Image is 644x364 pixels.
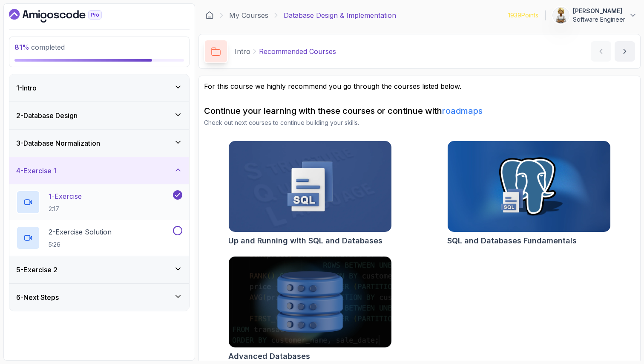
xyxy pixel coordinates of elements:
p: Database Design & Implementation [284,10,396,20]
h3: 1 - Intro [16,83,37,93]
button: 3-Database Normalization [9,130,189,157]
h2: Advanced Databases [228,350,310,362]
button: 4-Exercise 1 [9,157,189,184]
p: Software Engineer [573,15,625,24]
a: SQL and Databases Fundamentals cardSQL and Databases Fundamentals [447,141,611,247]
h3: 6 - Next Steps [16,292,59,302]
button: user profile image[PERSON_NAME]Software Engineer [552,7,637,24]
span: completed [14,43,65,51]
button: 5-Exercise 2 [9,256,189,283]
button: 1-Intro [9,74,189,102]
p: 5:26 [49,240,112,249]
h2: Up and Running with SQL and Databases [228,235,382,247]
button: 1-Exercise2:17 [16,190,182,214]
p: 2:17 [49,205,82,213]
h3: 2 - Database Design [16,110,78,121]
a: Advanced Databases cardAdvanced Databases [228,256,392,362]
button: previous content [591,41,611,62]
img: Advanced Databases card [229,257,391,347]
h3: 4 - Exercise 1 [16,166,56,176]
h3: 5 - Exercise 2 [16,265,57,275]
p: Intro [235,46,250,56]
p: [PERSON_NAME] [573,7,625,15]
p: 1939 Points [508,11,538,20]
span: 81 % [14,43,29,51]
button: 2-Database Design [9,102,189,129]
img: user profile image [553,7,569,23]
p: Check out next courses to continue building your skills. [204,119,635,127]
h3: 3 - Database Normalization [16,138,100,148]
button: next content [615,41,635,62]
img: Up and Running with SQL and Databases card [229,141,391,232]
p: For this course we highly recommend you go through the courses listed below. [204,81,635,91]
img: SQL and Databases Fundamentals card [448,141,610,232]
a: roadmaps [442,106,483,116]
a: Dashboard [9,9,121,23]
h2: Continue your learning with these courses or continue with [204,105,635,117]
h2: SQL and Databases Fundamentals [447,235,577,247]
p: 2 - Exercise Solution [49,227,112,237]
button: 2-Exercise Solution5:26 [16,226,182,250]
a: My Courses [229,10,268,20]
a: Dashboard [205,11,214,20]
button: 6-Next Steps [9,284,189,311]
p: Recommended Courses [259,46,336,56]
a: Up and Running with SQL and Databases cardUp and Running with SQL and Databases [228,141,392,247]
p: 1 - Exercise [49,191,82,201]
